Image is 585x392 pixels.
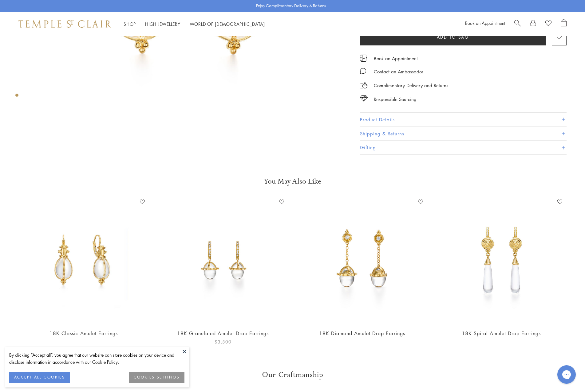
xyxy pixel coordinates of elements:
[190,21,265,27] a: World of [DEMOGRAPHIC_DATA]World of [DEMOGRAPHIC_DATA]
[374,82,448,89] p: Complimentary Delivery and Returns
[160,197,287,324] img: 18K Granulated Amulet Drop Earrings
[94,370,491,380] h3: Our Craftmanship
[124,20,265,28] nav: Main navigation
[360,82,368,89] img: icon_delivery.svg
[215,338,231,345] span: $3,500
[360,113,567,126] button: Product Details
[9,351,184,366] div: By clicking “Accept all”, you agree that our website can store cookies on your device and disclos...
[437,34,469,41] span: Add to bag
[124,21,136,27] a: ShopShop
[360,55,367,62] img: icon_appointment.svg
[18,20,111,28] img: Temple St. Clair
[465,20,505,26] a: Book an Appointment
[360,95,368,102] img: icon_sourcing.svg
[129,372,184,383] button: COOKIES SETTINGS
[360,29,546,45] button: Add to bag
[319,330,405,337] a: 18K Diamond Amulet Drop Earrings
[462,330,541,337] a: 18K Spiral Amulet Drop Earrings
[360,68,366,74] img: MessageIcon-01_2.svg
[374,95,417,103] div: Responsible Sourcing
[177,330,269,337] a: 18K Granulated Amulet Drop Earrings
[545,19,551,29] a: View Wishlist
[374,68,423,76] div: Contact an Ambassador
[514,19,521,29] a: Search
[145,21,180,27] a: High JewelleryHigh Jewellery
[438,197,565,324] img: 18K Spiral Amulet Drop Earrings
[374,55,418,62] a: Book an Appointment
[20,197,147,324] img: 18K Classic Amulet Earrings
[360,127,567,141] button: Shipping & Returns
[9,372,70,383] button: ACCEPT ALL COOKIES
[554,363,579,386] iframe: Gorgias live chat messenger
[15,92,18,102] div: Product gallery navigation
[25,177,560,186] h3: You May Also Like
[561,19,567,29] a: Open Shopping Bag
[256,3,326,9] p: Enjoy Complimentary Delivery & Returns
[360,141,567,154] button: Gifting
[299,197,426,324] img: 18K Diamond Amulet Drop Earrings
[49,330,118,337] a: 18K Classic Amulet Earrings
